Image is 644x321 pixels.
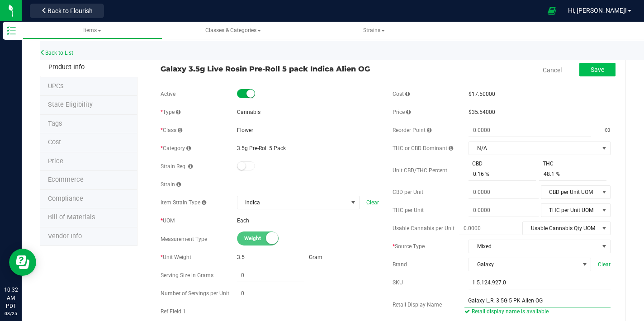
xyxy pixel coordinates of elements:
span: Galaxy 3.5g Live Rosin Pre-Roll 5 pack Indica Alien OG [161,63,379,74]
span: Cost [48,138,61,146]
span: Strains [363,27,385,33]
span: UOM [161,217,175,224]
span: Each [237,217,249,224]
span: select [599,142,610,155]
span: Clear [366,198,379,207]
input: 0 [237,287,304,300]
span: Open Ecommerce Menu [542,2,562,19]
span: ea [605,124,611,137]
span: Serving Size in Grams [161,272,213,279]
span: select [599,186,610,198]
span: select [599,204,610,217]
span: Flower [237,127,253,133]
span: Strain Req. [161,163,193,170]
input: 48.1 % [539,168,606,180]
span: Type [161,109,180,115]
span: Back to Flourish [47,7,93,14]
span: Usable Cannabis Qty UOM [523,222,599,235]
span: Class [161,127,182,133]
span: $35.54000 [469,109,495,115]
a: Back to List [40,50,73,56]
span: Ref Field 1 [161,308,186,315]
iframe: Resource center [9,249,36,276]
input: 0.0000 [469,186,538,198]
inline-svg: Inventory [7,26,16,35]
span: Strain [161,181,181,188]
span: CBD [469,160,486,168]
span: Vendor Info [48,232,82,240]
span: Category [161,145,191,151]
span: $17.50000 [469,91,495,97]
span: Retail display name is available [464,308,549,315]
span: Ecommerce [48,176,84,184]
button: Save [579,63,616,76]
span: 3.5 [237,254,245,260]
span: Bill of Materials [48,213,95,221]
span: Product Info [48,63,85,71]
span: Weight [244,232,285,245]
span: Item Strain Type [161,199,206,206]
span: Classes & Categories [205,27,261,33]
span: Tag [48,82,63,90]
span: Tag [48,120,62,127]
span: Cannabis [237,109,260,115]
span: Unit Weight [161,254,191,260]
span: Indica [237,196,348,209]
span: Source Type [393,243,425,250]
p: 08/25 [4,310,18,317]
span: select [599,240,610,253]
span: THC per Unit UOM [541,204,599,217]
span: Active [161,91,175,97]
span: Retail Display Name [393,302,442,308]
button: Back to Flourish [30,4,104,18]
span: 3.5g Pre-Roll 5 Pack [237,145,286,151]
span: Hi, [PERSON_NAME]! [568,7,627,14]
span: Price [48,157,63,165]
input: 0.0000 [469,124,591,137]
span: Compliance [48,195,83,203]
span: Mixed [469,240,599,253]
span: THC per Unit [393,207,424,213]
span: select [599,222,610,235]
input: 0.0000 [459,222,520,235]
span: Gram [309,254,322,260]
span: Usable Cannabis per Unit [393,225,455,231]
span: Price [393,109,411,115]
span: Tag [48,101,93,109]
a: Cancel [543,66,562,75]
span: THC or CBD Dominant [393,145,453,151]
span: SKU [393,279,403,286]
span: CBD per Unit [393,189,423,195]
p: 10:32 AM PDT [4,286,18,310]
span: Measurement Type [161,236,207,242]
span: Items [83,27,101,33]
span: Unit CBD/THC Percent [393,167,447,174]
span: CBD per Unit UOM [541,186,599,198]
span: Brand [393,261,407,268]
span: Save [591,66,604,73]
span: N/A [469,142,599,155]
span: Galaxy [469,258,579,271]
span: Reorder Point [393,127,431,133]
span: Number of Servings per Unit [161,290,229,297]
input: 0.16 % [469,168,536,180]
span: Clear [598,260,611,269]
span: Cost [393,91,410,97]
input: 0.0000 [469,204,538,217]
span: THC [539,160,557,168]
input: 0 [237,269,304,282]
